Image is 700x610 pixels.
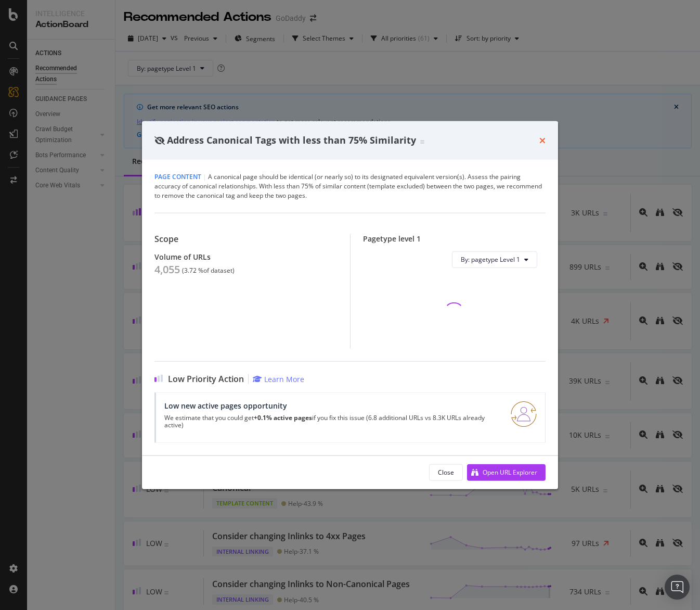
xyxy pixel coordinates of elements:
[254,413,312,422] strong: +0.1% active pages
[164,414,498,428] p: We estimate that you could get if you fix this issue (6.8 additional URLs vs 8.3K URLs already ac...
[452,251,537,268] button: By: pagetype Level 1
[142,121,558,489] div: modal
[438,468,454,477] div: Close
[665,575,690,600] div: Open Intercom Messenger
[483,468,537,477] div: Open URL Explorer
[182,266,235,274] div: ( 3.72 % of dataset )
[253,374,304,384] a: Learn More
[539,134,546,147] div: times
[511,401,537,427] img: RO06QsNG.png
[420,141,424,144] img: Equal
[363,234,546,243] div: Pagetype level 1
[154,263,180,275] div: 4,055
[164,401,498,410] div: Low new active pages opportunity
[154,172,546,200] div: A canonical page should be identical (or nearly so) to its designated equivalent version(s). Asse...
[467,464,546,480] button: Open URL Explorer
[154,136,165,145] div: eye-slash
[203,172,206,181] span: |
[264,374,304,384] div: Learn More
[154,172,201,181] span: Page Content
[461,255,520,264] span: By: pagetype Level 1
[167,134,416,146] span: Address Canonical Tags with less than 75% Similarity
[168,374,244,384] span: Low Priority Action
[154,252,338,261] div: Volume of URLs
[429,464,463,480] button: Close
[154,234,338,244] div: Scope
